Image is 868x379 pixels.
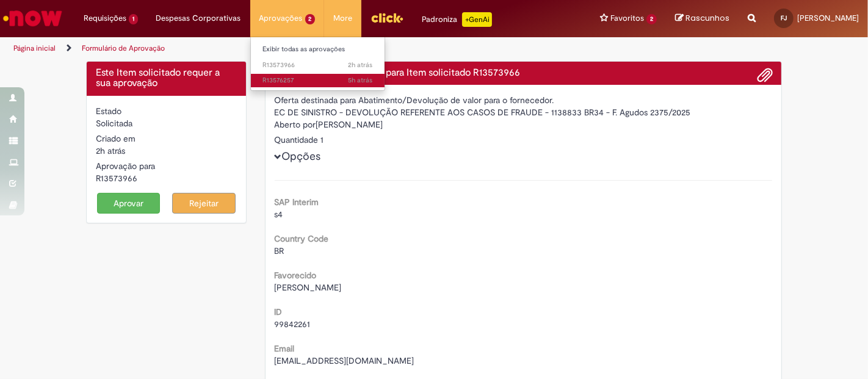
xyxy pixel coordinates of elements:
[96,132,136,145] label: Criado em
[251,59,385,72] a: Aberto R13573966 :
[9,37,570,60] ul: Trilhas de página
[82,43,165,53] a: Formulário de Aprovação
[129,14,138,24] span: 1
[275,68,773,79] h4: Solicitação de aprovação para Item solicitado R13573966
[96,145,125,156] time: 29/09/2025 15:10:15
[96,68,237,89] h4: Este Item solicitado requer a sua aprovação
[462,12,492,27] p: +GenAi
[422,12,492,27] div: Padroniza
[685,12,729,24] span: Rascunhos
[781,14,787,22] span: FJ
[333,12,352,24] span: More
[251,43,385,56] a: Exibir todas as aprovações
[96,145,237,157] div: 29/09/2025 15:10:15
[275,355,414,366] span: [EMAIL_ADDRESS][DOMAIN_NAME]
[251,74,385,87] a: Aberto R13576257 :
[610,12,644,24] span: Favoritos
[371,9,403,27] img: click_logo_yellow_360x200.png
[275,270,317,281] b: Favorecido
[275,233,329,244] b: Country Code
[96,117,237,129] div: Solicitada
[275,209,283,220] span: s4
[275,306,283,317] b: ID
[275,319,311,330] span: 99842261
[275,118,773,134] div: [PERSON_NAME]
[156,12,241,24] span: Despesas Corporativas
[646,14,657,24] span: 2
[349,60,373,70] span: 2h atrás
[96,105,121,117] label: Estado
[305,14,316,24] span: 2
[97,193,161,214] button: Aprovar
[675,13,729,24] a: Rascunhos
[275,134,773,146] div: Quantidade 1
[263,76,373,85] span: R13576257
[275,245,284,256] span: BR
[275,197,319,208] b: SAP Interim
[275,343,295,354] b: Email
[96,145,125,156] span: 2h atrás
[13,43,56,53] a: Página inicial
[263,60,373,70] span: R13573966
[275,94,773,106] div: Oferta destinada para Abatimento/Devolução de valor para o fornecedor.
[96,172,237,184] div: R13573966
[275,106,773,118] div: EC DE SINISTRO - DEVOLUÇÃO REFERENTE AOS CASOS DE FRAUDE - 1138833 BR34 - F. Agudos 2375/2025
[172,193,236,214] button: Rejeitar
[349,76,373,85] span: 5h atrás
[275,282,342,293] span: [PERSON_NAME]
[84,12,126,24] span: Requisições
[250,37,386,91] ul: Aprovações
[275,118,316,131] label: Aberto por
[797,13,859,23] span: [PERSON_NAME]
[349,76,373,85] time: 29/09/2025 11:38:42
[1,6,64,31] img: ServiceNow
[259,12,303,24] span: Aprovações
[96,160,155,172] label: Aprovação para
